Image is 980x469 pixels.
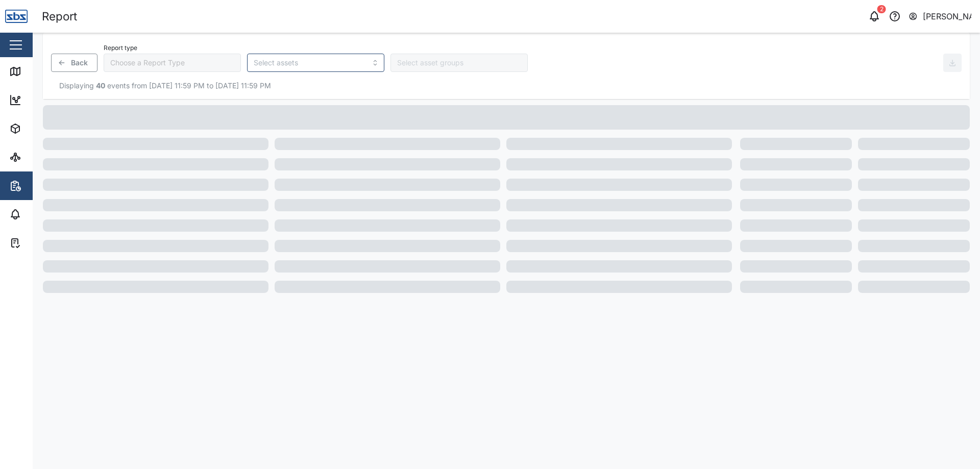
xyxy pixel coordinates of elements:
[27,123,58,134] div: Assets
[877,5,886,13] div: 2
[51,54,97,72] button: Back
[96,81,105,90] strong: 40
[51,80,962,91] div: Displaying events from [DATE] 11:59 PM to [DATE] 11:59 PM
[27,180,61,191] div: Reports
[27,94,72,106] div: Dashboard
[27,237,55,249] div: Tasks
[104,44,137,52] label: Report type
[42,8,77,26] div: Report
[27,66,50,77] div: Map
[27,209,58,220] div: Alarms
[27,152,51,163] div: Sites
[923,10,972,23] div: [PERSON_NAME]
[5,5,28,28] img: Main Logo
[908,9,972,23] button: [PERSON_NAME]
[71,54,88,71] span: Back
[254,59,365,67] input: Select assets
